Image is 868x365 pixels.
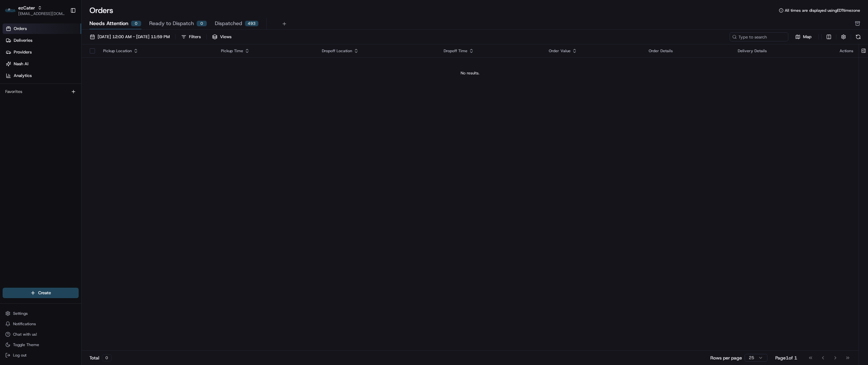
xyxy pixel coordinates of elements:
[3,309,79,318] button: Settings
[649,48,727,53] div: Order Details
[3,23,81,34] a: Orders
[738,48,829,53] div: Delivery Details
[3,47,81,57] a: Providers
[38,290,51,296] span: Create
[3,351,79,360] button: Log out
[189,34,201,40] div: Filters
[549,48,638,53] div: Order Value
[730,32,788,41] input: Type to search
[13,342,39,347] span: Toggle Theme
[13,353,26,358] span: Log out
[98,34,170,40] span: [DATE] 12:00 AM - [DATE] 11:59 PM
[13,332,37,337] span: Chat with us!
[444,48,538,53] div: Dropoff Time
[3,319,79,328] button: Notifications
[3,3,68,18] button: ezCaterezCater[EMAIL_ADDRESS][DOMAIN_NAME]
[18,11,65,16] button: [EMAIL_ADDRESS][DOMAIN_NAME]
[14,73,32,79] span: Analytics
[103,48,211,53] div: Pickup Location
[221,48,311,53] div: Pickup Time
[89,354,112,361] div: Total
[3,59,81,69] a: Nash AI
[13,311,28,316] span: Settings
[209,32,234,41] button: Views
[220,34,231,40] span: Views
[178,32,204,41] button: Filters
[13,321,36,327] span: Notifications
[3,70,81,81] a: Analytics
[102,354,112,361] div: 0
[3,330,79,339] button: Chat with us!
[245,21,259,26] div: 493
[149,20,194,27] span: Ready to Dispatch
[775,355,797,361] div: Page 1 of 1
[14,38,32,43] span: Deliveries
[854,32,863,41] button: Refresh
[131,21,141,26] div: 0
[197,21,207,26] div: 0
[3,288,79,298] button: Create
[215,20,242,27] span: Dispatched
[840,48,853,53] div: Actions
[803,34,812,40] span: Map
[18,5,35,11] button: ezCater
[3,86,79,97] div: Favorites
[3,340,79,349] button: Toggle Theme
[14,26,27,32] span: Orders
[785,8,860,13] span: All times are displayed using EDT timezone
[791,33,816,41] button: Map
[14,49,32,55] span: Providers
[710,355,742,361] p: Rows per page
[84,70,856,76] div: No results.
[89,5,113,16] h1: Orders
[89,20,128,27] span: Needs Attention
[3,35,81,46] a: Deliveries
[5,8,16,13] img: ezCater
[322,48,433,53] div: Dropoff Location
[87,32,173,41] button: [DATE] 12:00 AM - [DATE] 11:59 PM
[14,61,28,67] span: Nash AI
